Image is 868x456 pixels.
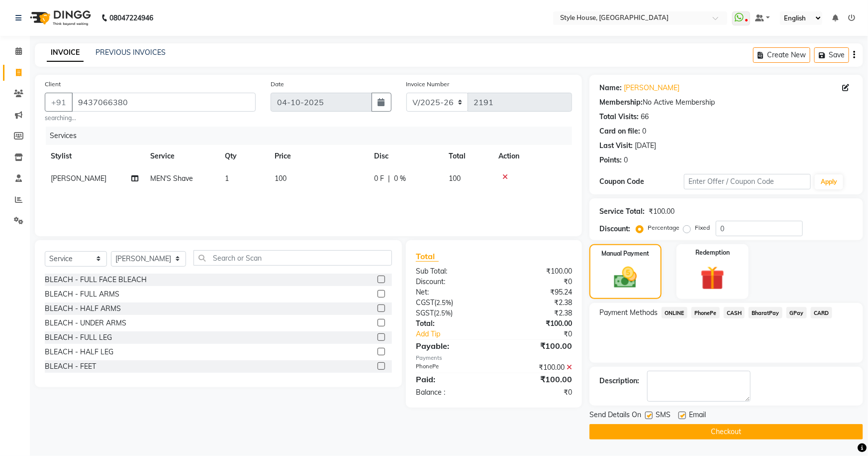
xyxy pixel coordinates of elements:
[45,332,112,343] div: BLEACH - FULL LEG
[601,249,649,258] label: Manual Payment
[25,4,94,32] img: logo
[494,387,579,398] div: ₹0
[388,173,390,184] span: |
[72,93,256,112] input: Search by Name/Mobile/Email/Code
[656,410,671,422] span: SMS
[599,112,639,122] div: Total Visits:
[607,264,645,291] img: _cash.svg
[96,48,166,57] a: PREVIOUS INVOICES
[406,80,450,89] label: Invoice Number
[599,206,645,217] div: Service Total:
[443,145,492,167] th: Total
[648,223,679,232] label: Percentage
[724,307,745,318] span: CASH
[408,298,494,308] div: ( )
[689,410,706,422] span: Email
[47,44,84,62] a: INVOICE
[416,308,434,317] span: SGST
[599,97,643,108] div: Membership:
[45,318,126,328] div: BLEACH - UNDER ARMS
[624,155,628,165] div: 0
[416,354,572,362] div: Payments
[642,126,646,137] div: 0
[599,176,684,187] div: Coupon Code
[589,424,863,440] button: Checkout
[494,340,579,352] div: ₹100.00
[599,126,640,137] div: Card on file:
[408,387,494,398] div: Balance :
[494,277,579,287] div: ₹0
[46,127,579,145] div: Services
[368,145,443,167] th: Disc
[624,83,679,93] a: [PERSON_NAME]
[45,145,144,167] th: Stylist
[408,362,494,373] div: PhonePe
[408,308,494,318] div: ( )
[408,277,494,287] div: Discount:
[589,410,641,422] span: Send Details On
[815,174,843,189] button: Apply
[45,80,61,89] label: Client
[269,145,368,167] th: Price
[408,266,494,277] div: Sub Total:
[599,141,633,151] div: Last Visit:
[753,47,810,63] button: Create New
[45,289,119,300] div: BLEACH - FULL ARMS
[684,174,811,189] input: Enter Offer / Coupon Code
[150,174,193,183] span: MEN'S Shave
[641,112,649,122] div: 66
[109,4,153,32] b: 08047224946
[695,248,730,257] label: Redemption
[494,266,579,277] div: ₹100.00
[45,93,73,112] button: +91
[494,308,579,318] div: ₹2.38
[662,307,687,318] span: ONLINE
[408,340,494,352] div: Payable:
[599,376,639,386] div: Description:
[45,275,147,285] div: BLEACH - FULL FACE BLEACH
[45,347,113,357] div: BLEACH - HALF LEG
[693,263,732,293] img: _gift.svg
[494,298,579,308] div: ₹2.38
[749,307,782,318] span: BharatPay
[374,173,384,184] span: 0 F
[45,361,96,372] div: BLEACH - FEET
[599,97,853,108] div: No Active Membership
[408,373,494,385] div: Paid:
[275,174,287,183] span: 100
[45,304,121,314] div: BLEACH - HALF ARMS
[494,373,579,385] div: ₹100.00
[45,114,256,123] small: searching...
[599,155,622,165] div: Points:
[494,362,579,373] div: ₹100.00
[193,250,392,266] input: Search or Scan
[635,141,656,151] div: [DATE]
[492,145,572,167] th: Action
[271,80,284,89] label: Date
[408,287,494,298] div: Net:
[436,299,451,306] span: 2.5%
[599,307,658,318] span: Payment Methods
[691,307,720,318] span: PhonePe
[144,145,219,167] th: Service
[408,329,508,339] a: Add Tip
[695,223,710,232] label: Fixed
[786,307,807,318] span: GPay
[416,251,439,262] span: Total
[225,174,229,183] span: 1
[449,174,461,183] span: 100
[649,206,675,217] div: ₹100.00
[811,307,832,318] span: CARD
[814,47,849,63] button: Save
[394,173,406,184] span: 0 %
[494,287,579,298] div: ₹95.24
[51,174,106,183] span: [PERSON_NAME]
[416,298,434,307] span: CGST
[508,329,579,339] div: ₹0
[219,145,269,167] th: Qty
[494,318,579,329] div: ₹100.00
[599,224,630,234] div: Discount:
[436,309,451,317] span: 2.5%
[408,318,494,329] div: Total:
[599,83,622,93] div: Name:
